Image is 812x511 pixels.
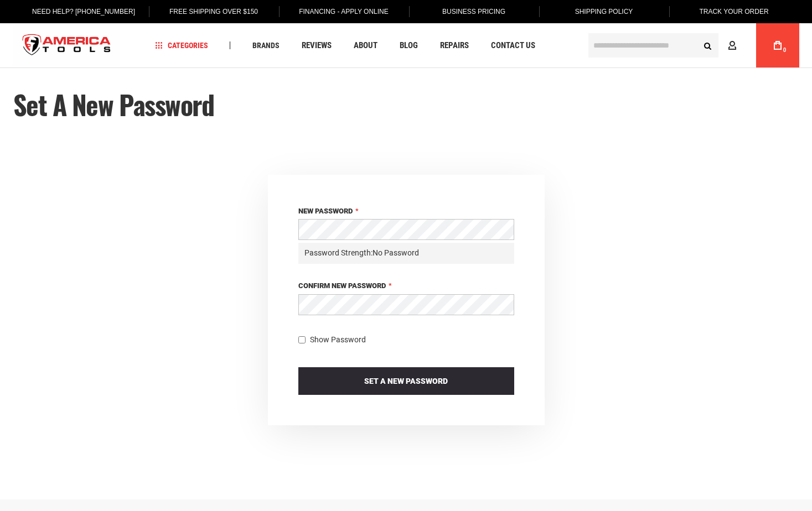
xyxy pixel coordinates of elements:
[349,38,382,53] a: About
[697,35,718,56] button: Search
[395,38,423,53] a: Blog
[783,47,787,53] span: 0
[440,41,469,50] span: Repairs
[767,23,788,67] a: 0
[298,367,514,395] button: Set a New Password
[13,25,121,66] img: America Tools
[150,38,213,53] a: Categories
[575,8,633,15] span: Shipping Policy
[373,248,419,257] span: No Password
[298,281,386,290] span: Confirm New Password
[302,41,332,50] span: Reviews
[298,207,353,215] span: New Password
[354,41,377,50] span: About
[491,41,535,50] span: Contact Us
[486,38,540,53] a: Contact Us
[13,25,121,66] a: store logo
[400,41,418,50] span: Blog
[364,377,448,385] span: Set a New Password
[435,38,474,53] a: Repairs
[310,335,366,344] span: Show Password
[155,41,208,49] span: Categories
[13,85,214,124] span: Set a New Password
[247,38,285,53] a: Brands
[298,243,514,264] div: Password Strength:
[252,41,280,49] span: Brands
[297,38,337,53] a: Reviews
